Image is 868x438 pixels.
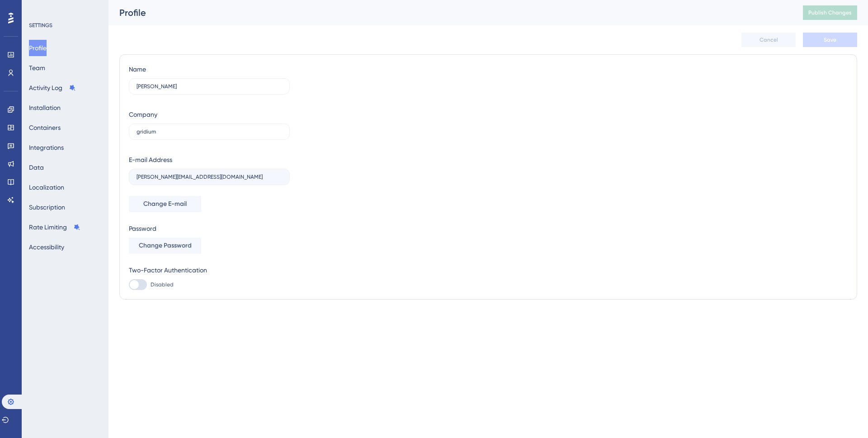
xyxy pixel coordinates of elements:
[129,196,201,212] button: Change E-mail
[29,219,80,235] button: Rate Limiting
[29,159,44,176] button: Data
[741,33,796,47] button: Cancel
[29,239,64,255] button: Accessibility
[29,40,47,56] button: Profile
[759,36,778,43] span: Cancel
[29,22,102,29] div: SETTINGS
[803,33,857,47] button: Save
[139,240,192,251] span: Change Password
[129,238,201,254] button: Change Password
[29,60,45,76] button: Team
[29,139,64,156] button: Integrations
[119,6,780,19] div: Profile
[129,109,157,120] div: Company
[137,83,282,90] input: Name Surname
[143,199,187,209] span: Change E-mail
[803,5,857,20] button: Publish Changes
[824,36,836,43] span: Save
[29,80,76,96] button: Activity Log
[151,281,174,288] span: Disabled
[137,129,282,135] input: Company Name
[129,64,146,75] div: Name
[129,265,290,276] div: Two-Factor Authentication
[29,179,64,195] button: Localization
[29,199,65,215] button: Subscription
[808,9,852,16] span: Publish Changes
[129,223,290,234] div: Password
[137,174,282,180] input: E-mail Address
[29,119,61,136] button: Containers
[129,154,172,165] div: E-mail Address
[29,100,61,116] button: Installation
